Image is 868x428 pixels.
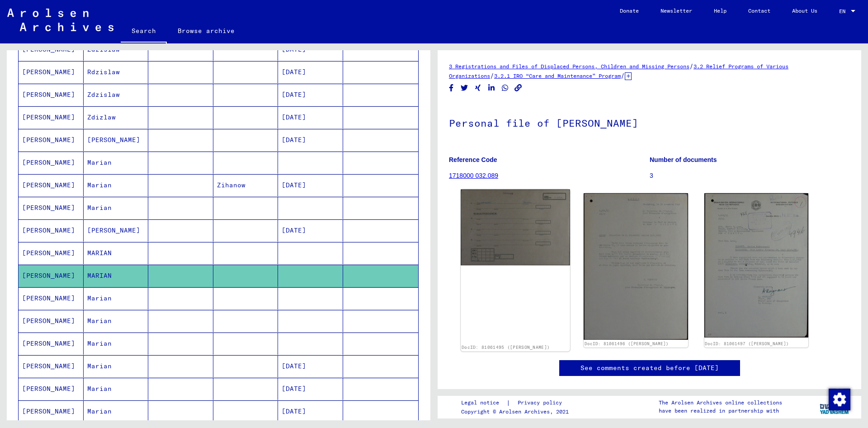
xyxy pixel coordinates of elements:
[84,333,149,355] mat-cell: Marian
[278,106,343,128] mat-cell: [DATE]
[213,174,278,196] mat-cell: Zihanow
[278,355,343,377] mat-cell: [DATE]
[19,310,84,332] mat-cell: [PERSON_NAME]
[278,400,343,423] mat-cell: [DATE]
[514,82,523,94] button: Copy link
[449,172,498,179] a: 1718000 032.089
[278,84,343,106] mat-cell: [DATE]
[829,389,850,410] img: Change consent
[19,378,84,400] mat-cell: [PERSON_NAME]
[487,82,496,94] button: Share on LinkedIn
[7,9,113,31] img: Arolsen_neg.svg
[84,287,149,309] mat-cell: Marian
[278,61,343,83] mat-cell: [DATE]
[84,197,149,219] mat-cell: Marian
[278,129,343,151] mat-cell: [DATE]
[19,219,84,242] mat-cell: [PERSON_NAME]
[461,398,506,408] a: Legal notice
[449,102,850,142] h1: Personal file of [PERSON_NAME]
[510,398,573,408] a: Privacy policy
[121,20,167,43] a: Search
[19,400,84,423] mat-cell: [PERSON_NAME]
[650,156,717,163] b: Number of documents
[19,197,84,219] mat-cell: [PERSON_NAME]
[461,408,573,416] p: Copyright © Arolsen Archives, 2021
[84,400,149,423] mat-cell: Marian
[462,345,550,350] a: DocID: 81061495 ([PERSON_NAME])
[447,82,456,94] button: Share on Facebook
[19,355,84,377] mat-cell: [PERSON_NAME]
[19,333,84,355] mat-cell: [PERSON_NAME]
[84,106,149,128] mat-cell: Zdizlaw
[84,219,149,242] mat-cell: [PERSON_NAME]
[839,8,849,14] span: EN
[473,82,483,94] button: Share on Xing
[500,82,510,94] button: Share on WhatsApp
[584,193,688,340] img: 001.jpg
[19,129,84,151] mat-cell: [PERSON_NAME]
[659,407,782,415] p: have been realized in partnership with
[704,193,808,338] img: 001.jpg
[278,174,343,196] mat-cell: [DATE]
[461,190,570,266] img: 001.jpg
[278,378,343,400] mat-cell: [DATE]
[461,398,573,408] div: |
[84,378,149,400] mat-cell: Marian
[19,265,84,287] mat-cell: [PERSON_NAME]
[494,72,621,79] a: 3.2.1 IRO “Care and Maintenance” Program
[585,341,669,346] a: DocID: 81061496 ([PERSON_NAME])
[19,61,84,83] mat-cell: [PERSON_NAME]
[650,171,850,181] p: 3
[84,265,149,287] mat-cell: MARIAN
[19,106,84,128] mat-cell: [PERSON_NAME]
[19,287,84,309] mat-cell: [PERSON_NAME]
[84,84,149,106] mat-cell: Zdzislaw
[19,242,84,264] mat-cell: [PERSON_NAME]
[278,219,343,242] mat-cell: [DATE]
[621,71,625,80] span: /
[84,129,149,151] mat-cell: [PERSON_NAME]
[689,62,693,70] span: /
[84,152,149,174] mat-cell: Marian
[84,355,149,377] mat-cell: Marian
[460,82,469,94] button: Share on Twitter
[84,242,149,264] mat-cell: MARIAN
[84,174,149,196] mat-cell: Marian
[659,399,782,407] p: The Arolsen Archives online collections
[818,395,852,418] img: yv_logo.png
[167,20,245,42] a: Browse archive
[84,61,149,83] mat-cell: Rdzislaw
[449,63,689,70] a: 3 Registrations and Files of Displaced Persons, Children and Missing Persons
[580,363,719,373] a: See comments created before [DATE]
[84,310,149,332] mat-cell: Marian
[490,71,494,80] span: /
[19,174,84,196] mat-cell: [PERSON_NAME]
[705,341,789,346] a: DocID: 81061497 ([PERSON_NAME])
[449,156,497,163] b: Reference Code
[19,84,84,106] mat-cell: [PERSON_NAME]
[19,152,84,174] mat-cell: [PERSON_NAME]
